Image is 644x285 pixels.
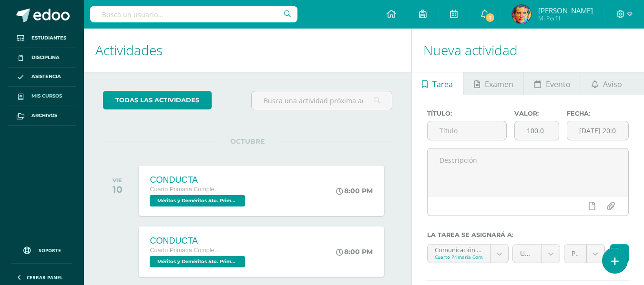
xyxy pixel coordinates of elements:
[520,245,534,263] span: Unidad 4
[31,54,60,61] span: Disciplina
[252,91,391,110] input: Busca una actividad próxima aquí...
[31,73,61,80] span: Asistencia
[514,110,559,117] label: Valor:
[8,106,76,126] a: Archivos
[39,247,61,254] span: Soporte
[412,72,463,95] a: Tarea
[515,121,559,140] input: Puntos máximos
[485,73,513,96] span: Examen
[8,87,76,106] a: Mis cursos
[150,175,247,185] div: CONDUCTA
[8,68,76,87] a: Asistencia
[150,256,245,267] span: Méritos y Deméritos 4to. Primaria ¨B¨ 'B'
[8,29,76,48] a: Estudiantes
[512,5,531,24] img: 6189efe1154869782297a4f5131f6e1d.png
[90,6,297,22] input: Busca un usuario...
[572,245,579,263] span: Prueba Corta (10.0%)
[336,187,373,195] div: 8:00 PM
[423,29,633,72] h1: Nueva actividad
[31,34,66,42] span: Estudiantes
[435,245,483,254] div: Comunicación y Lenguaje L.1 'A'
[538,14,593,22] span: Mi Perfil
[150,186,221,193] span: Cuarto Primaria Complementaria
[427,231,629,238] label: La tarea se asignará a:
[427,110,507,117] label: Título:
[435,254,483,260] div: Cuarto Primaria Complementaria
[546,73,571,96] span: Evento
[95,29,400,72] h1: Actividades
[8,48,76,68] a: Disciplina
[150,236,247,246] div: CONDUCTA
[485,12,495,23] span: 1
[150,247,221,254] span: Cuarto Primaria Complementaria
[31,112,57,119] span: Archivos
[103,91,212,109] a: todas las Actividades
[336,247,373,256] div: 8:00 PM
[432,73,453,96] span: Tarea
[215,137,280,146] span: OCTUBRE
[112,184,123,195] div: 10
[150,195,245,206] span: Méritos y Deméritos 4to. Primaria ¨A¨ 'A'
[581,72,632,95] a: Aviso
[603,73,622,96] span: Aviso
[564,245,604,263] a: Prueba Corta (10.0%)
[538,6,593,15] span: [PERSON_NAME]
[567,121,628,140] input: Fecha de entrega
[112,177,123,184] div: VIE
[31,92,62,100] span: Mis cursos
[428,245,509,263] a: Comunicación y Lenguaje L.1 'A'Cuarto Primaria Complementaria
[11,237,72,261] a: Soporte
[524,72,581,95] a: Evento
[27,274,63,281] span: Cerrar panel
[464,72,523,95] a: Examen
[567,110,629,117] label: Fecha:
[428,121,506,140] input: Título
[513,245,560,263] a: Unidad 4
